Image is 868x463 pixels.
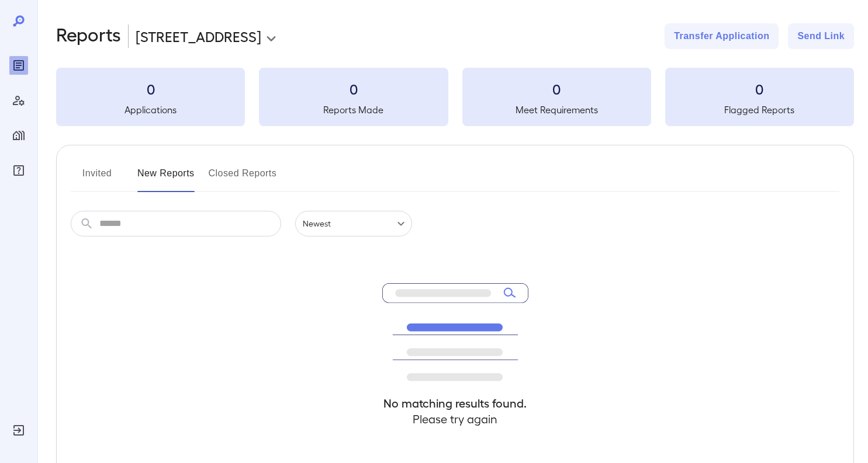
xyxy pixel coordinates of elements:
[56,79,245,98] h3: 0
[295,211,412,236] div: Newest
[9,126,28,145] div: Manage Properties
[462,79,651,98] h3: 0
[259,103,448,117] h5: Reports Made
[665,23,779,49] button: Transfer Application
[137,164,195,192] button: New Reports
[259,79,448,98] h3: 0
[9,421,28,440] div: Log Out
[136,27,261,46] p: [STREET_ADDRESS]
[382,395,528,411] h4: No matching results found.
[788,23,854,49] button: Send Link
[71,164,123,192] button: Invited
[9,161,28,180] div: FAQ
[56,103,245,117] h5: Applications
[56,23,121,49] h2: Reports
[462,103,651,117] h5: Meet Requirements
[9,91,28,110] div: Manage Users
[665,79,854,98] h3: 0
[382,411,528,427] h4: Please try again
[56,68,854,126] summary: 0Applications0Reports Made0Meet Requirements0Flagged Reports
[209,164,277,192] button: Closed Reports
[9,56,28,75] div: Reports
[665,103,854,117] h5: Flagged Reports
